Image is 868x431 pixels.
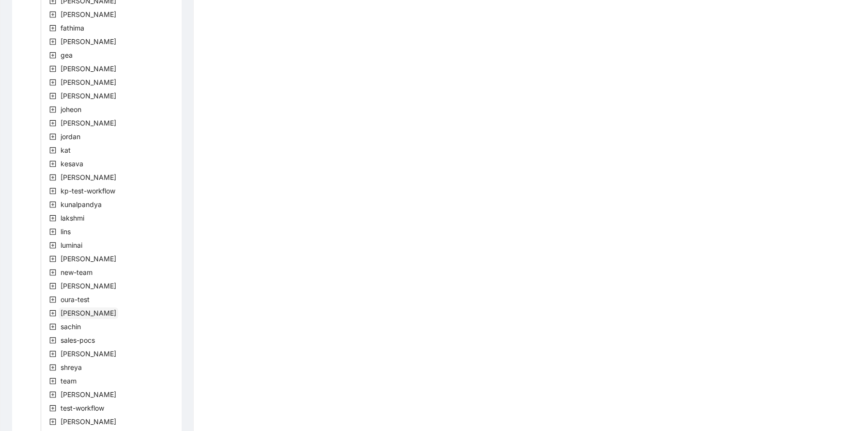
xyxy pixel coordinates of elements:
span: new-team [59,267,94,278]
span: ilya [59,63,118,75]
span: emil [59,9,118,20]
span: [PERSON_NAME] [61,119,116,127]
span: fathima [61,24,84,32]
span: shawn [59,348,118,360]
span: teresa [59,389,118,400]
span: plus-square [49,283,56,289]
span: oura-test [59,294,92,305]
span: sachin [61,322,81,331]
span: [PERSON_NAME] [61,92,116,100]
span: plus-square [49,228,56,235]
span: plus-square [49,52,56,59]
span: test-workflow [61,404,104,412]
span: new-team [61,268,93,276]
span: plus-square [49,133,56,140]
span: plus-square [49,351,56,357]
span: plus-square [49,296,56,303]
span: sales-pocs [59,335,97,346]
span: monisha [59,253,118,265]
span: plus-square [49,391,56,398]
span: [PERSON_NAME] [61,64,116,73]
span: plus-square [49,201,56,208]
span: team [59,375,78,387]
span: plus-square [49,242,56,249]
span: lins [59,226,73,238]
span: kesava [61,160,83,168]
span: lakshmi [59,212,86,224]
span: jordan [59,131,82,143]
span: plus-square [49,418,56,425]
span: [PERSON_NAME] [61,255,116,263]
span: [PERSON_NAME] [61,309,116,317]
span: plus-square [49,337,56,344]
span: [PERSON_NAME] [61,37,116,46]
span: sales-pocs [61,336,95,344]
span: oura-test [61,295,90,303]
span: shreya [59,362,84,373]
span: plus-square [49,405,56,412]
span: [PERSON_NAME] [61,390,116,399]
span: shreya [61,363,82,371]
span: plus-square [49,255,56,262]
span: plus-square [49,269,56,276]
span: lakshmi [61,214,84,222]
span: fathima [59,22,86,34]
span: plus-square [49,188,56,194]
span: [PERSON_NAME] [61,350,116,358]
span: plus-square [49,25,56,32]
span: plus-square [49,38,56,45]
span: rushikesh [59,307,118,319]
span: kunalpandya [61,200,102,208]
span: joheon [61,105,81,113]
span: gea [61,51,73,59]
span: kesava [59,158,85,170]
span: jenie [59,77,118,88]
span: [PERSON_NAME] [61,173,116,181]
span: jonathan [59,117,118,129]
span: kevin [59,172,118,183]
span: plus-square [49,215,56,222]
span: fayaz [59,36,118,48]
span: plus-square [49,160,56,167]
span: kp-test-workflow [61,187,115,195]
span: kp-test-workflow [59,185,117,197]
span: plus-square [49,65,56,72]
span: plus-square [49,93,56,99]
span: kunalpandya [59,199,104,210]
span: plus-square [49,323,56,330]
span: nivia [59,280,118,292]
span: [PERSON_NAME] [61,282,116,290]
span: luminai [61,241,82,249]
span: jishnu [59,90,118,102]
span: [PERSON_NAME] [61,417,116,426]
span: plus-square [49,147,56,154]
span: plus-square [49,378,56,384]
span: upasna [59,416,118,428]
span: gea [59,49,75,61]
span: [PERSON_NAME] [61,78,116,86]
span: lins [61,227,71,236]
span: plus-square [49,79,56,86]
span: kat [61,146,71,154]
span: team [61,377,77,385]
span: plus-square [49,174,56,181]
span: luminai [59,239,84,251]
span: plus-square [49,364,56,371]
span: kat [59,144,73,156]
span: plus-square [49,11,56,18]
span: plus-square [49,106,56,113]
span: joheon [59,104,83,115]
span: [PERSON_NAME] [61,10,116,18]
span: test-workflow [59,402,106,414]
span: jordan [61,132,80,141]
span: sachin [59,321,83,333]
span: plus-square [49,120,56,127]
span: plus-square [49,310,56,317]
